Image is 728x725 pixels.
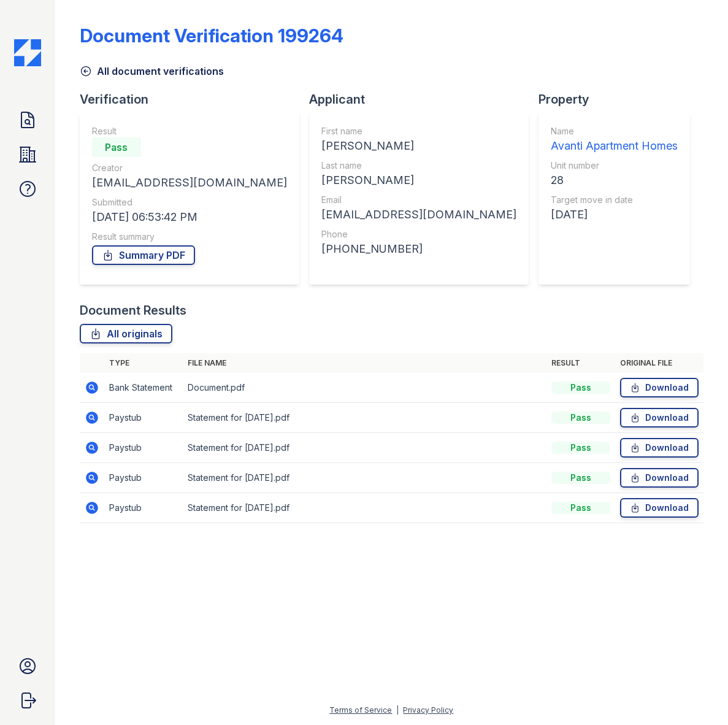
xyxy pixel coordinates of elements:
div: Pass [92,137,141,157]
a: Download [620,408,699,428]
div: Pass [551,502,610,514]
div: Submitted [92,196,287,209]
a: Download [620,468,699,488]
th: Original file [615,353,703,373]
div: [EMAIL_ADDRESS][DOMAIN_NAME] [321,206,516,223]
div: Result summary [92,231,287,243]
div: Pass [551,472,610,484]
a: Terms of Service [329,705,392,715]
div: Avanti Apartment Homes [551,137,678,155]
div: Creator [92,162,287,174]
div: Property [538,91,700,108]
td: Statement for [DATE].pdf [183,433,546,463]
div: Unit number [551,159,678,172]
td: Document.pdf [183,373,546,403]
div: Result [92,125,287,137]
div: [EMAIL_ADDRESS][DOMAIN_NAME] [92,174,287,191]
div: Email [321,194,516,206]
div: Pass [551,412,610,424]
div: Applicant [309,91,538,108]
img: CE_Icon_Blue-c292c112584629df590d857e76928e9f676e5b41ef8f769ba2f05ee15b207248.png [14,39,41,66]
td: Paystub [104,493,183,523]
div: 28 [551,172,678,189]
a: Summary PDF [92,245,195,265]
div: Document Results [80,302,186,319]
div: First name [321,125,516,137]
td: Paystub [104,403,183,433]
a: Download [620,498,699,518]
a: All document verifications [80,64,224,79]
div: Pass [551,442,610,454]
th: Type [104,353,183,373]
div: [PERSON_NAME] [321,137,516,155]
div: [PHONE_NUMBER] [321,240,516,258]
div: Last name [321,159,516,172]
a: Download [620,438,699,458]
td: Statement for [DATE].pdf [183,493,546,523]
div: Phone [321,228,516,240]
td: Paystub [104,433,183,463]
td: Bank Statement [104,373,183,403]
th: File name [183,353,546,373]
td: Statement for [DATE].pdf [183,463,546,493]
a: Privacy Policy [403,705,453,715]
div: Name [551,125,678,137]
div: [DATE] 06:53:42 PM [92,209,287,226]
th: Result [546,353,615,373]
div: Verification [80,91,309,108]
div: Document Verification 199264 [80,25,343,47]
div: | [396,705,399,715]
td: Statement for [DATE].pdf [183,403,546,433]
a: All originals [80,324,172,343]
a: Name Avanti Apartment Homes [551,125,678,155]
div: Pass [551,382,610,394]
div: Target move in date [551,194,678,206]
a: Download [620,378,699,397]
td: Paystub [104,463,183,493]
div: [DATE] [551,206,678,223]
div: [PERSON_NAME] [321,172,516,189]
